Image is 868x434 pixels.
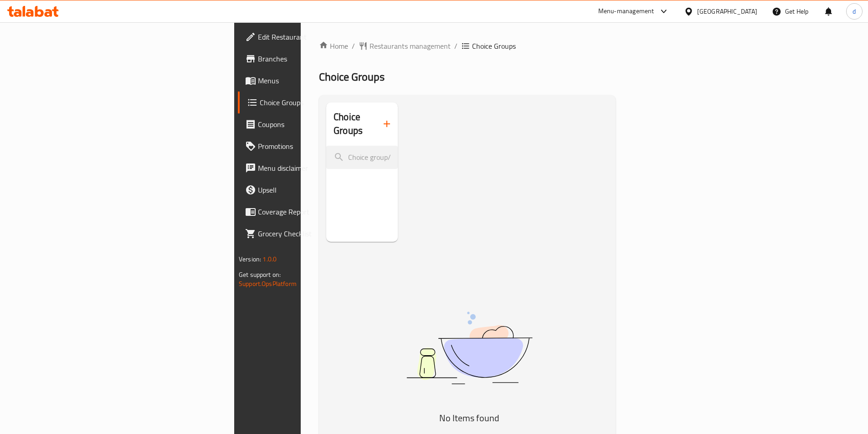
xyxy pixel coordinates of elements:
span: Coverage Report [258,206,372,217]
a: Choice Groups [238,92,379,113]
span: Restaurants management [370,41,451,51]
a: Restaurants management [359,41,451,51]
a: Menu disclaimer [238,157,379,179]
span: Version: [239,253,261,265]
span: 1.0.0 [262,253,277,265]
img: dish.svg [355,287,583,408]
a: Upsell [238,179,379,201]
span: d [853,6,856,16]
span: Branches [258,53,372,64]
a: Branches [238,48,379,70]
div: [GEOGRAPHIC_DATA] [697,6,757,16]
div: Menu-management [598,6,654,17]
span: Upsell [258,184,372,195]
a: Coupons [238,113,379,135]
a: Grocery Checklist [238,223,379,245]
h5: No Items found [355,411,583,425]
a: Menus [238,70,379,92]
a: Coverage Report [238,201,379,223]
span: Menus [258,75,372,86]
span: Choice Groups [260,97,372,108]
nav: breadcrumb [319,41,616,51]
span: Promotions [258,141,372,152]
span: Menu disclaimer [258,163,372,174]
span: Edit Restaurant [258,31,372,42]
a: Edit Restaurant [238,26,379,48]
input: search [326,146,398,169]
li: / [454,41,457,51]
a: Support.OpsPlatform [239,278,297,290]
a: Promotions [238,135,379,157]
span: Choice Groups [472,41,516,51]
span: Get support on: [239,269,281,281]
span: Coupons [258,119,372,130]
span: Grocery Checklist [258,228,372,239]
